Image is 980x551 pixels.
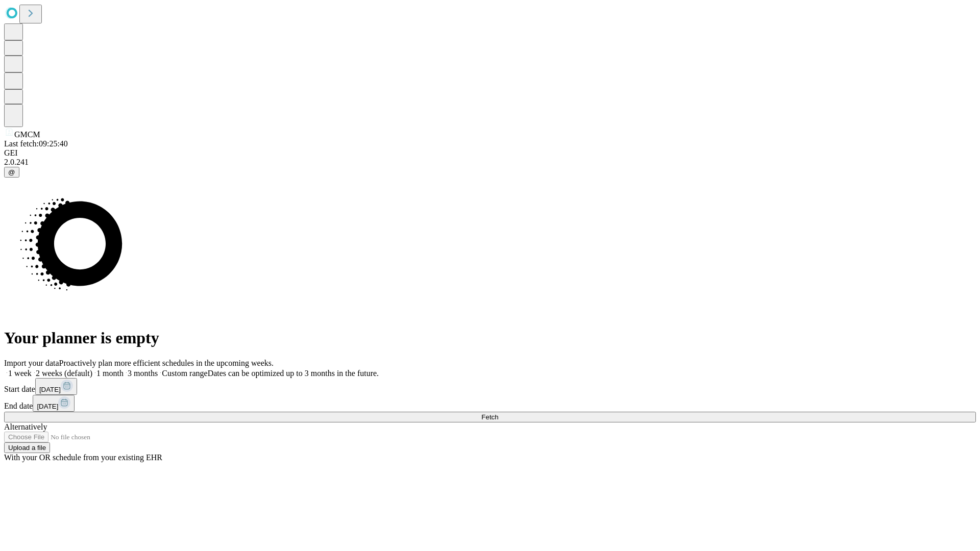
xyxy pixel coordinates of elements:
[33,395,75,412] button: [DATE]
[4,329,976,347] h1: Your planner is empty
[8,369,32,378] span: 1 week
[4,395,976,412] div: End date
[4,359,59,367] span: Import your data
[4,442,50,453] button: Upload a file
[35,378,77,395] button: [DATE]
[4,378,976,395] div: Start date
[4,412,976,422] button: Fetch
[4,167,19,178] button: @
[39,386,61,393] span: [DATE]
[4,422,47,431] span: Alternatively
[128,369,158,378] span: 3 months
[4,148,976,158] div: GEI
[162,369,207,378] span: Custom range
[37,403,58,410] span: [DATE]
[8,168,15,176] span: @
[59,359,274,367] span: Proactively plan more efficient schedules in the upcoming weeks.
[208,369,379,378] span: Dates can be optimized up to 3 months in the future.
[36,369,92,378] span: 2 weeks (default)
[4,158,976,167] div: 2.0.241
[4,453,162,462] span: With your OR schedule from your existing EHR
[96,369,124,378] span: 1 month
[481,413,498,421] span: Fetch
[14,130,40,139] span: GMCM
[4,139,68,148] span: Last fetch: 09:25:40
